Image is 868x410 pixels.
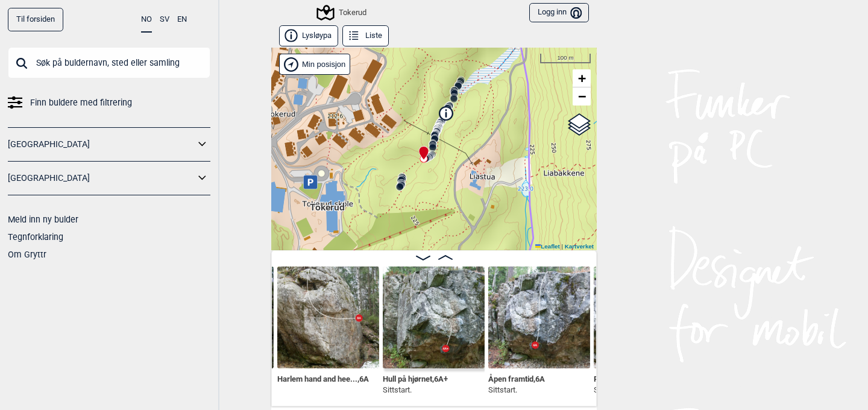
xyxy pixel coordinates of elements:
[573,69,591,87] a: Zoom in
[540,54,591,63] div: 100 m
[8,136,195,153] a: [GEOGRAPHIC_DATA]
[141,8,152,33] button: NO
[8,232,63,242] a: Tegnforklaring
[8,250,46,259] a: Om Gryttr
[8,215,78,224] a: Meld inn ny bulder
[383,266,485,368] img: Hull pa hjornet 190513
[8,94,210,112] a: Finn buldere med filtrering
[594,266,696,368] img: Perleporten 190513
[324,189,331,197] div: Tokerud
[8,8,63,31] a: Til forsiden
[277,372,369,383] span: Harlem hand and hee... , 6A
[565,243,594,250] a: Kartverket
[8,169,195,187] a: [GEOGRAPHIC_DATA]
[279,54,350,75] div: Vis min posisjon
[342,25,389,46] button: Liste
[594,384,644,396] p: Sittstart.
[160,8,169,31] button: SV
[383,372,448,383] span: Hull på hjørnet , 6A+
[277,266,379,368] img: Harlem hand and heel shuffle traverse 190425
[8,47,210,78] input: Søk på buldernavn, sted eller samling
[568,112,591,138] a: Layers
[578,71,586,86] span: +
[529,3,589,23] button: Logg inn
[279,25,338,46] button: Lysløypa
[488,372,545,383] span: Åpen framtid , 6A
[488,266,590,368] img: Apen framtid 190425
[578,89,586,104] span: −
[535,243,560,250] a: Leaflet
[573,87,591,106] a: Zoom out
[594,372,644,383] span: Perleporten , 5+
[30,94,132,112] span: Finn buldere med filtrering
[318,5,366,20] div: Tokerud
[177,8,187,31] button: EN
[561,243,563,250] span: |
[383,384,448,396] p: Sittstart.
[488,384,545,396] p: Sittstart.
